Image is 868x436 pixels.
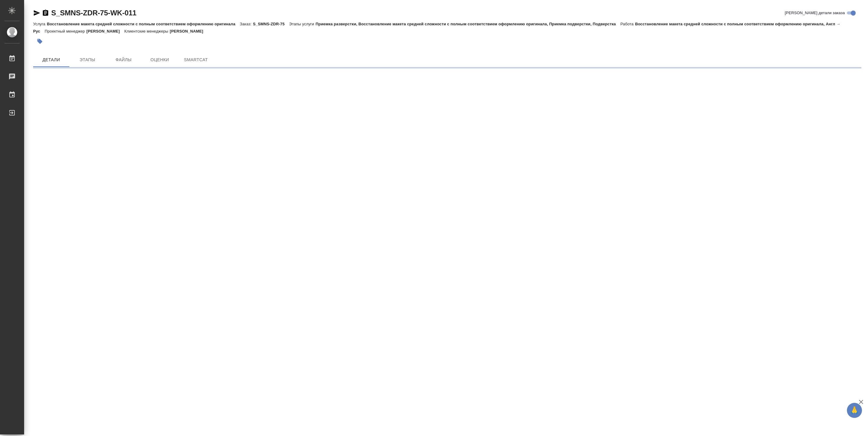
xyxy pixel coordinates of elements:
[785,10,845,16] span: [PERSON_NAME] детали заказа
[51,9,137,17] a: S_SMNS-ZDR-75-WK-011
[33,22,47,26] p: Услуга
[124,29,170,33] p: Клиентские менеджеры
[240,22,253,26] p: Заказ:
[289,22,316,26] p: Этапы услуги
[621,22,635,26] p: Работа
[42,9,49,17] button: Скопировать ссылку
[316,22,620,26] p: Приемка разверстки, Восстановление макета средней сложности с полным соответствием оформлению ори...
[253,22,289,26] p: S_SMNS-ZDR-75
[109,56,138,64] span: Файлы
[73,56,102,64] span: Этапы
[37,56,66,64] span: Детали
[86,29,124,33] p: [PERSON_NAME]
[45,29,86,33] p: Проектный менеджер
[849,404,860,417] span: 🙏
[170,29,208,33] p: [PERSON_NAME]
[847,403,862,418] button: 🙏
[181,56,210,64] span: SmartCat
[33,35,46,48] button: Добавить тэг
[47,22,240,26] p: Восстановление макета средней сложности с полным соответствием оформлению оригинала
[33,9,40,17] button: Скопировать ссылку для ЯМессенджера
[145,56,174,64] span: Оценки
